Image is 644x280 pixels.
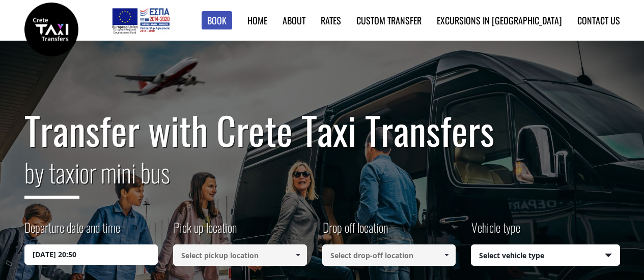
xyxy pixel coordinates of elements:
h1: Transfer with Crete Taxi Transfers [24,109,620,151]
input: Select drop-off location [322,244,456,266]
span: Select vehicle type [471,245,620,266]
span: by taxi [24,153,79,199]
a: Excursions in [GEOGRAPHIC_DATA] [437,14,562,27]
a: Show All Items [438,244,455,266]
a: Home [247,14,267,27]
h2: or mini bus [24,151,620,206]
a: Book [202,11,232,30]
input: Select pickup location [173,244,307,266]
img: Crete Taxi Transfers | Safe Taxi Transfer Services from to Heraklion Airport, Chania Airport, Ret... [24,3,78,56]
label: Pick up location [173,219,237,244]
a: Crete Taxi Transfers | Safe Taxi Transfer Services from to Heraklion Airport, Chania Airport, Ret... [24,23,78,34]
a: Rates [321,14,341,27]
a: Custom Transfer [356,14,422,27]
a: Contact us [577,14,620,27]
img: e-bannersEUERDF180X90.jpg [110,5,171,36]
a: Show All Items [289,244,306,266]
a: About [283,14,305,27]
label: Departure date and time [24,219,120,244]
label: Drop off location [322,219,388,244]
label: Vehicle type [471,219,520,244]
